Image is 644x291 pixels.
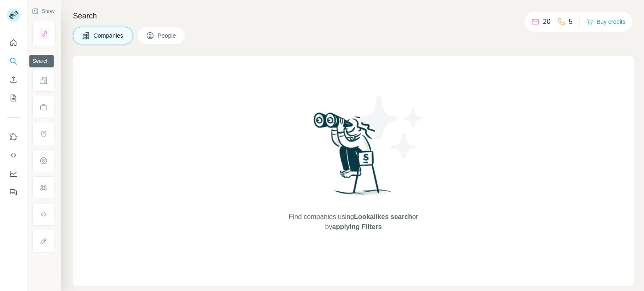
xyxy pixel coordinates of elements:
[7,185,20,200] button: Feedback
[353,90,429,165] img: Surfe Illustration - Stars
[569,17,573,27] p: 5
[310,110,397,203] img: Surfe Illustration - Woman searching with binoculars
[332,223,382,230] span: applying Filters
[543,17,551,27] p: 20
[7,72,20,87] button: Enrich CSV
[158,31,177,40] span: People
[7,129,20,144] button: Use Surfe on LinkedIn
[26,5,60,18] button: Show
[286,212,421,232] span: Find companies using or by
[73,10,634,22] h4: Search
[354,213,412,220] span: Lookalikes search
[587,16,626,28] button: Buy credits
[7,35,20,50] button: Quick start
[7,148,20,163] button: Use Surfe API
[7,54,20,69] button: Search
[7,90,20,106] button: My lists
[93,31,124,40] span: Companies
[7,166,20,181] button: Dashboard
